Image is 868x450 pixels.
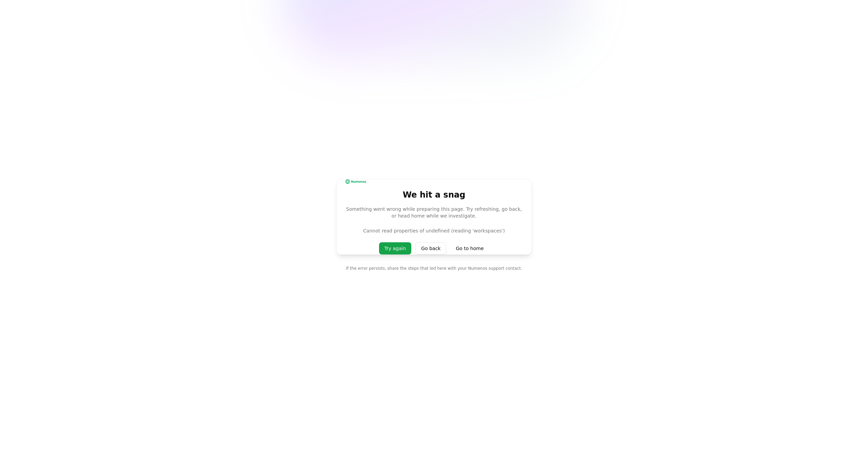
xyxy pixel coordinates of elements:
[415,242,446,254] button: Go back
[345,189,523,200] div: We hit a snag
[345,227,523,234] p: Cannot read properties of undefined (reading 'workspaces')
[346,266,522,271] p: If the error persists, share the steps that led here with your Numenos support contact.
[379,242,412,254] button: Try again
[345,179,367,184] img: Numenos
[450,242,489,254] a: Go to home
[345,206,523,219] div: Something went wrong while preparing this page. Try refreshing, go back, or head home while we in...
